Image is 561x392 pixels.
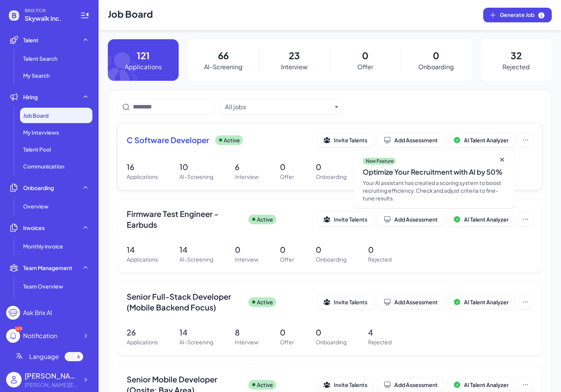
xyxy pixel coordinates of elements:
button: AI Talent Analyzer [447,212,515,227]
button: AI Talent Analyzer [447,133,515,147]
p: Offer [280,338,294,346]
p: Rejected [368,338,392,346]
button: Invite Talents [317,377,374,392]
p: Offer [280,173,294,181]
div: Add Assessment [383,381,438,389]
span: Onboarding [23,184,54,192]
p: 14 [179,244,213,255]
span: Job Board [23,112,49,119]
span: Skywalk Inc. [25,14,71,23]
span: C Software Developer [127,135,209,145]
p: Offer [357,62,373,72]
p: Onboarding [316,338,347,346]
p: 0 [316,327,347,338]
button: Invite Talents [317,295,374,309]
span: Senior Full-Stack Developer (Mobile Backend Focus) [127,291,242,313]
p: 0 [362,48,368,62]
span: AI Talent Analyzer [464,137,509,143]
p: 26 [127,327,158,338]
span: AI Talent Analyzer [464,216,509,223]
p: 0 [235,244,258,255]
span: Hiring [23,93,38,101]
p: Rejected [502,62,530,72]
p: Rejected [368,255,392,264]
button: Add Assessment [377,133,444,147]
p: Onboarding [418,62,454,72]
span: Talent [23,36,39,44]
p: 66 [218,48,229,62]
span: Invite Talents [334,381,367,388]
span: Team Management [23,264,72,272]
span: My Search [23,72,50,79]
p: AI-Screening [179,173,213,181]
p: Interview [235,338,258,346]
div: jackie@skywalk.ai [25,381,79,389]
p: 14 [127,244,158,255]
p: AI-Screening [179,255,213,264]
button: AI Talent Analyzer [447,295,515,309]
p: Applications [127,173,158,181]
button: Add Assessment [377,212,444,227]
p: 32 [511,48,522,62]
p: Applications [127,338,158,346]
p: 0 [316,244,347,255]
button: Invite Talents [317,133,374,147]
span: Team Overview [23,282,63,290]
p: AI-Screening [204,62,243,72]
p: 0 [316,161,347,173]
span: Communication [23,162,64,170]
p: 0 [280,327,294,338]
p: 4 [368,327,392,338]
p: New Feature [366,158,394,164]
button: Add Assessment [377,377,444,392]
span: Invite Talents [334,216,367,223]
button: AI Talent Analyzer [447,377,515,392]
p: Active [257,381,273,389]
div: Jackie [25,370,79,381]
div: Notification [23,331,57,340]
span: Monthly invoice [23,242,63,250]
p: 6 [235,161,258,173]
p: Active [257,215,273,224]
span: Talent Pool [23,145,51,153]
p: 0 [280,244,294,255]
p: 16 [127,161,158,173]
div: Add Assessment [383,136,438,144]
p: 8 [235,327,258,338]
span: Invite Talents [334,137,367,143]
span: Overview [23,202,49,210]
button: All jobs [225,102,332,112]
span: My Interviews [23,128,59,136]
p: AI-Screening [179,338,213,346]
p: Interview [235,173,258,181]
p: Offer [280,255,294,264]
span: BRIX FOR [25,8,71,14]
p: 0 [280,161,294,173]
div: Add Assessment [383,215,438,223]
div: Your AI assistant has created a scoring system to boost recruiting efficiency. Check and adjust c... [363,179,506,202]
p: Interview [235,255,258,264]
span: AI Talent Analyzer [464,299,509,305]
span: Talent Search [23,55,57,62]
p: 23 [289,48,300,62]
span: Project Progress [23,299,66,307]
span: Invite Talents [334,299,367,305]
div: Add Assessment [383,298,438,306]
div: All jobs [225,102,246,112]
p: Applications [127,255,158,264]
p: 0 [433,48,439,62]
span: Generate Job [500,11,545,19]
p: 14 [179,327,213,338]
span: Firmware Test Engineer - Earbuds [127,209,242,230]
p: Active [257,298,273,306]
img: user_logo.png [6,372,22,387]
div: Optimize Your Recruitment with AI by 50% [363,167,506,177]
button: Add Assessment [377,295,444,309]
span: Language [29,352,59,361]
p: Onboarding [316,255,347,264]
p: Onboarding [316,173,347,181]
button: Invite Talents [317,212,374,227]
span: Invoices [23,224,45,232]
span: AI Talent Analyzer [464,381,509,388]
p: Interview [281,62,308,72]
